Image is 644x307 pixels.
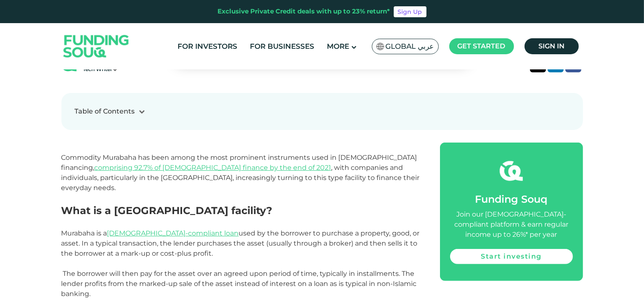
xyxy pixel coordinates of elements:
div: Tech Writer [83,66,176,73]
span: Sign in [538,42,564,50]
span: Funding Souq [475,193,548,205]
a: [DEMOGRAPHIC_DATA]-compliant loan [107,229,239,237]
img: SA Flag [376,43,384,50]
p: Commodity Murabaha has been among the most prominent instruments used in [DEMOGRAPHIC_DATA] finan... [61,153,421,193]
div: Table of Contents [75,106,135,116]
span: Get started [458,42,506,50]
a: Sign in [525,38,579,54]
img: Logo [55,25,138,68]
p: The borrower will then pay for the asset over an agreed upon period of time, typically in install... [61,269,421,299]
p: Murabaha is a used by the borrower to purchase a property, good, or asset. In a typical transacti... [61,228,421,259]
img: fsicon [500,159,523,183]
div: Join our [DEMOGRAPHIC_DATA]-compliant platform & earn regular income up to 26%* per year [450,209,573,240]
a: Sign Up [394,6,427,17]
span: More [327,42,349,50]
div: Exclusive Private Credit deals with up to 23% return* [218,7,390,16]
a: Start investing [450,249,573,264]
a: For Businesses [248,40,316,53]
span: Global عربي [386,42,434,51]
strong: What is a [GEOGRAPHIC_DATA] facility? [61,204,273,217]
a: comprising 92.7% of [DEMOGRAPHIC_DATA] finance by the end of 2021 [95,164,331,172]
a: For Investors [175,40,239,53]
